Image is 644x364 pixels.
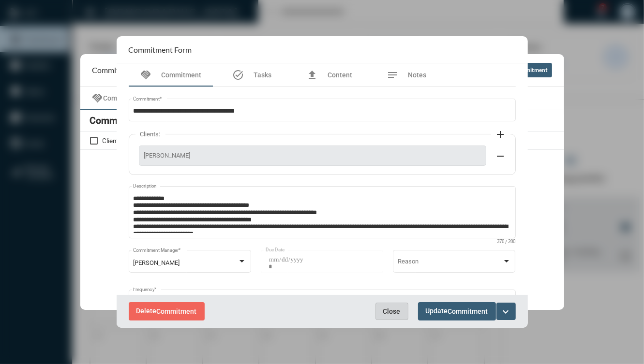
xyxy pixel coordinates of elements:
span: Notes [408,71,427,79]
button: Close [375,303,408,320]
h2: Commitment Form [129,45,192,54]
span: Commitment [162,71,202,79]
mat-icon: notes [387,69,399,81]
mat-hint: 370 / 200 [497,239,516,245]
label: Clients: [135,131,165,138]
span: [PERSON_NAME] [133,259,180,266]
mat-icon: handshake [92,92,104,104]
span: Commitment [448,308,488,316]
mat-icon: task_alt [232,69,244,81]
h2: Commitments List [92,65,154,74]
span: Content [328,71,352,79]
p: Client Onboarding - Awaiting [PERSON_NAME]'s email [103,137,274,145]
span: Tasks [254,71,271,79]
span: [PERSON_NAME] [144,152,481,159]
h2: Commitment [90,115,146,126]
mat-icon: add [495,129,507,140]
span: Commitment [157,308,197,316]
span: Close [383,307,401,315]
span: Delete [136,307,197,315]
mat-icon: file_upload [306,69,318,81]
button: UpdateCommitment [418,302,496,320]
span: Commitments (1) [104,94,157,102]
span: Update [426,307,488,315]
mat-icon: expand_more [500,306,512,318]
button: DeleteCommitment [129,302,205,320]
mat-icon: handshake [140,69,152,81]
mat-icon: remove [495,150,507,162]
